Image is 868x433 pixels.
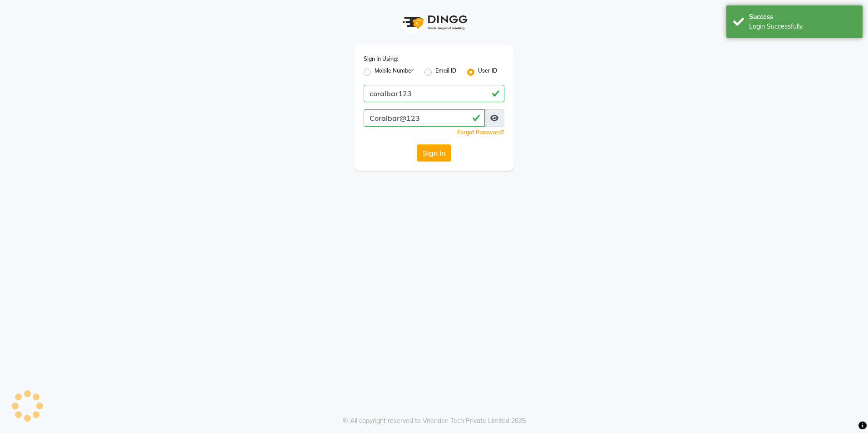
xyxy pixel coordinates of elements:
label: Email ID [435,67,456,78]
input: Username [364,109,485,127]
div: Success [749,12,856,22]
div: Login Successfully. [749,22,856,31]
label: User ID [478,67,497,78]
input: Username [364,85,504,102]
button: Sign In [417,144,451,162]
label: Mobile Number [375,67,414,78]
img: logo1.svg [398,9,470,36]
label: Sign In Using: [364,55,398,63]
a: Forgot Password? [457,129,504,136]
